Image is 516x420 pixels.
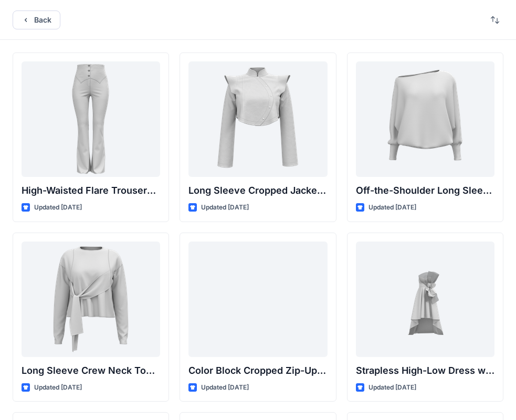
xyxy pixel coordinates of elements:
a: Strapless High-Low Dress with Side Bow Detail [356,241,494,357]
p: Updated [DATE] [201,202,249,213]
p: Off-the-Shoulder Long Sleeve Top [356,183,494,198]
button: Back [13,10,60,29]
p: Updated [DATE] [368,202,416,213]
p: Updated [DATE] [34,382,82,393]
p: Strapless High-Low Dress with Side Bow Detail [356,363,494,378]
p: Long Sleeve Cropped Jacket with Mandarin Collar and Shoulder Detail [188,183,327,198]
a: Long Sleeve Cropped Jacket with Mandarin Collar and Shoulder Detail [188,61,327,177]
p: Updated [DATE] [34,202,82,213]
a: Color Block Cropped Zip-Up Jacket with Sheer Sleeves [188,241,327,357]
p: Color Block Cropped Zip-Up Jacket with Sheer Sleeves [188,363,327,378]
a: Long Sleeve Crew Neck Top with Asymmetrical Tie Detail [22,241,160,357]
a: High-Waisted Flare Trousers with Button Detail [22,61,160,177]
p: Long Sleeve Crew Neck Top with Asymmetrical Tie Detail [22,363,160,378]
p: Updated [DATE] [201,382,249,393]
p: Updated [DATE] [368,382,416,393]
p: High-Waisted Flare Trousers with Button Detail [22,183,160,198]
a: Off-the-Shoulder Long Sleeve Top [356,61,494,177]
